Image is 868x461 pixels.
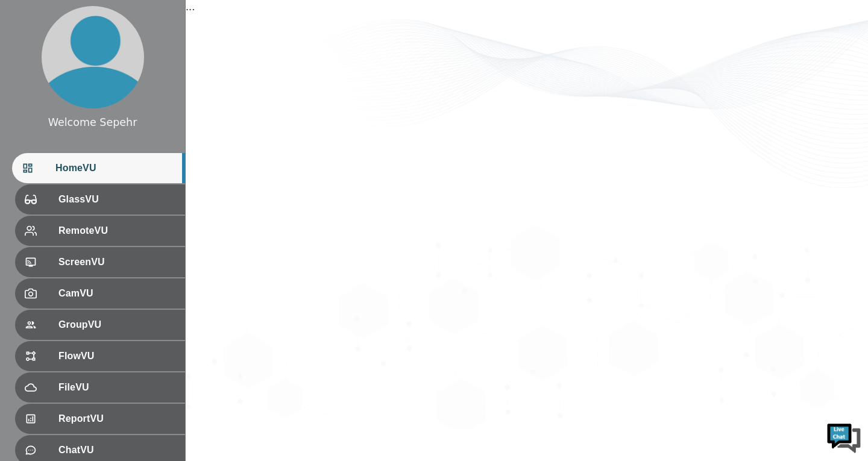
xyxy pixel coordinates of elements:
div: Welcome Sepehr [48,114,137,130]
span: RemoteVU [58,224,175,238]
span: HomeVU [55,161,175,175]
div: FlowVU [15,341,185,371]
img: profile.png [42,6,144,108]
span: ReportVU [58,412,175,426]
span: ScreenVU [58,255,175,269]
span: ChatVU [58,443,175,457]
div: GroupVU [15,310,185,340]
div: GlassVU [15,184,185,215]
span: CamVU [58,286,175,301]
div: FileVU [15,372,185,403]
span: GroupVU [58,318,175,332]
div: HomeVU [12,153,185,183]
span: FileVU [58,380,175,395]
div: RemoteVU [15,216,185,246]
div: CamVU [15,278,185,309]
div: ReportVU [15,404,185,434]
img: Chat Widget [826,419,862,455]
span: FlowVU [58,349,175,363]
div: ScreenVU [15,247,185,277]
span: GlassVU [58,192,175,207]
